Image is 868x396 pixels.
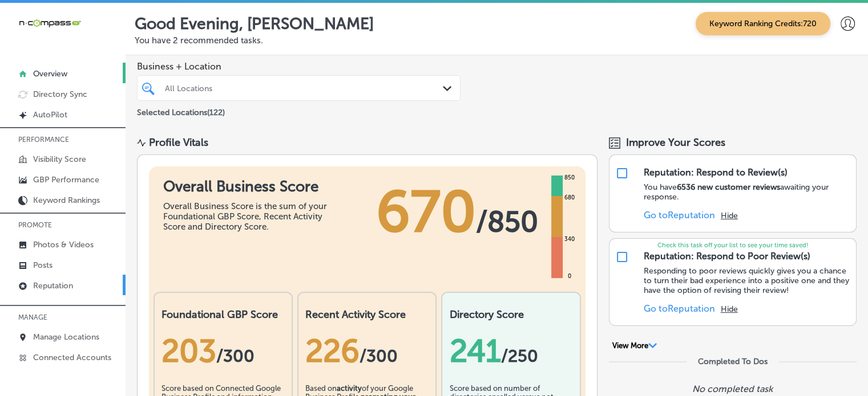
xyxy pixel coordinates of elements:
[677,182,780,192] strong: 6536 new customer reviews
[721,211,738,221] button: Hide
[162,332,285,370] div: 203
[500,346,538,366] span: /250
[33,89,87,99] p: Directory Sync
[449,308,572,321] h2: Directory Score
[626,136,725,149] span: Improve Your Scores
[609,242,856,249] p: Check this task off your list to see your time saved!
[163,178,334,195] h1: Overall Business Score
[376,178,476,246] span: 670
[696,12,830,35] span: Keyword Ranking Credits: 720
[476,205,538,239] span: / 850
[33,240,94,250] p: Photos & Videos
[33,281,73,291] p: Reputation
[216,346,255,366] span: / 300
[698,357,768,366] div: Completed To Dos
[135,35,859,46] p: You have 2 recommended tasks.
[562,193,577,202] div: 680
[33,175,99,185] p: GBP Performance
[566,272,574,281] div: 0
[562,235,577,244] div: 340
[305,332,429,370] div: 226
[562,173,577,182] div: 850
[33,353,111,362] p: Connected Accounts
[644,266,850,295] p: Responding to poor reviews quickly gives you a chance to turn their bad experience into a positiv...
[163,201,334,232] div: Overall Business Score is the sum of your Foundational GBP Score, Recent Activity Score and Direc...
[644,303,715,314] a: Go toReputation
[33,260,53,270] p: Posts
[33,69,67,79] p: Overview
[644,182,850,202] p: You have awaiting your response.
[644,251,810,262] div: Reputation: Respond to Poor Review(s)
[33,332,99,342] p: Manage Locations
[137,103,225,117] p: Selected Locations ( 122 )
[33,154,86,164] p: Visibility Score
[609,341,661,351] button: View More
[449,332,572,370] div: 241
[165,83,444,93] div: All Locations
[337,384,362,393] b: activity
[137,61,461,72] span: Business + Location
[33,110,67,120] p: AutoPilot
[305,308,429,321] h2: Recent Activity Score
[360,346,398,366] span: /300
[721,304,738,314] button: Hide
[18,18,81,28] img: 660ab0bf-5cc7-4cb8-ba1c-48b5ae0f18e60NCTV_CLogo_TV_Black_-500x88.png
[692,383,773,394] p: No completed task
[644,210,715,221] a: Go toReputation
[135,14,374,33] p: Good Evening, [PERSON_NAME]
[644,167,788,178] div: Reputation: Respond to Review(s)
[33,195,100,205] p: Keyword Rankings
[149,136,208,149] div: Profile Vitals
[162,308,285,321] h2: Foundational GBP Score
